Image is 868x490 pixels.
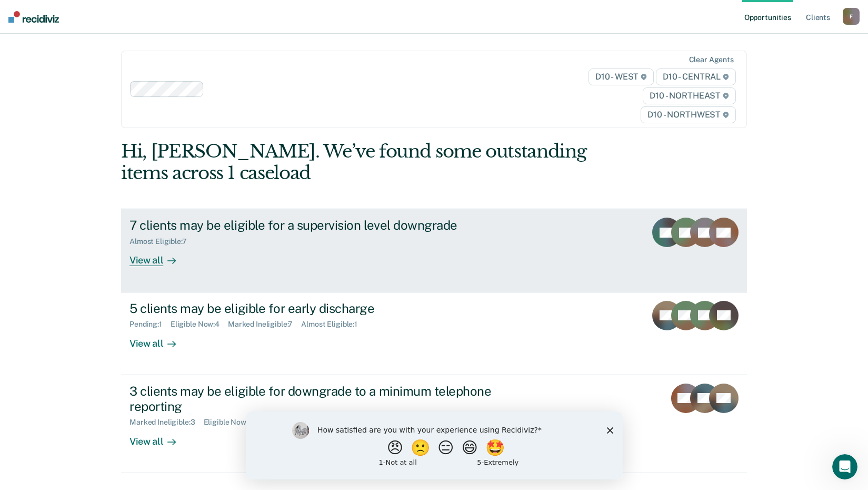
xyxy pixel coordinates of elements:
[171,320,228,329] div: Eligible Now : 4
[129,384,499,414] div: 3 clients may be eligible for downgrade to a minimum telephone reporting
[204,418,261,427] div: Eligible Now : 2
[121,209,747,292] a: 7 clients may be eligible for a supervision level downgradeAlmost Eligible:7View all
[643,87,735,104] span: D10 - NORTHEAST
[121,375,747,473] a: 3 clients may be eligible for downgrade to a minimum telephone reportingMarked Ineligible:3Eligib...
[129,301,499,316] div: 5 clients may be eligible for early discharge
[641,106,735,123] span: D10 - NORTHWEST
[129,320,171,329] div: Pending : 1
[588,68,654,85] span: D10 - WEST
[129,218,499,233] div: 7 clients may be eligible for a supervision level downgrade
[129,427,188,447] div: View all
[228,320,301,329] div: Marked Ineligible : 7
[246,411,623,479] iframe: Survey by Kim from Recidiviz
[832,454,857,479] iframe: Intercom live chat
[121,141,622,184] div: Hi, [PERSON_NAME]. We’ve found some outstanding items across 1 caseload
[843,8,860,25] button: F
[8,11,59,23] img: Recidiviz
[129,329,188,349] div: View all
[121,292,747,375] a: 5 clients may be eligible for early dischargePending:1Eligible Now:4Marked Ineligible:7Almost Eli...
[656,68,736,85] span: D10 - CENTRAL
[689,55,734,64] div: Clear agents
[301,320,366,329] div: Almost Eligible : 1
[129,237,195,246] div: Almost Eligible : 7
[129,246,188,267] div: View all
[129,418,203,427] div: Marked Ineligible : 3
